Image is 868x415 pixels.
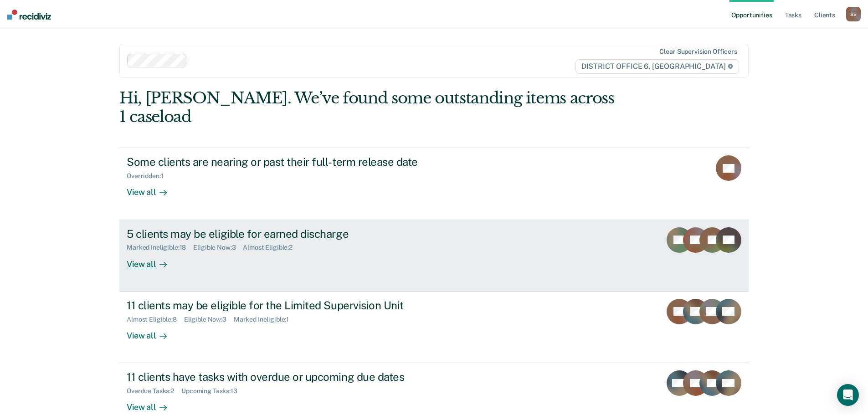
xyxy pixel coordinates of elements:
div: Hi, [PERSON_NAME]. We’ve found some outstanding items across 1 caseload [119,89,623,126]
div: S S [846,7,861,21]
a: 11 clients may be eligible for the Limited Supervision UnitAlmost Eligible:8Eligible Now:3Marked ... [119,292,749,363]
div: Overridden : 1 [127,172,170,180]
div: Almost Eligible : 8 [127,316,184,323]
div: Overdue Tasks : 2 [127,387,181,395]
div: Almost Eligible : 2 [243,244,300,251]
div: 11 clients may be eligible for the Limited Supervision Unit [127,299,447,312]
div: Marked Ineligible : 1 [234,316,296,323]
div: Eligible Now : 3 [193,244,243,251]
a: 5 clients may be eligible for earned dischargeMarked Ineligible:18Eligible Now:3Almost Eligible:2... [119,220,749,292]
div: Upcoming Tasks : 13 [181,387,245,395]
div: Eligible Now : 3 [184,316,234,323]
div: View all [127,251,178,269]
div: Open Intercom Messenger [837,384,859,406]
div: 11 clients have tasks with overdue or upcoming due dates [127,370,447,384]
div: Clear supervision officers [659,48,737,56]
div: View all [127,395,178,413]
div: 5 clients may be eligible for earned discharge [127,227,447,241]
img: Recidiviz [7,10,51,20]
div: View all [127,180,178,198]
span: DISTRICT OFFICE 6, [GEOGRAPHIC_DATA] [575,59,739,74]
div: Some clients are nearing or past their full-term release date [127,155,447,169]
a: Some clients are nearing or past their full-term release dateOverridden:1View all [119,148,749,220]
div: Marked Ineligible : 18 [127,244,193,251]
button: SS [846,7,861,21]
div: View all [127,323,178,341]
